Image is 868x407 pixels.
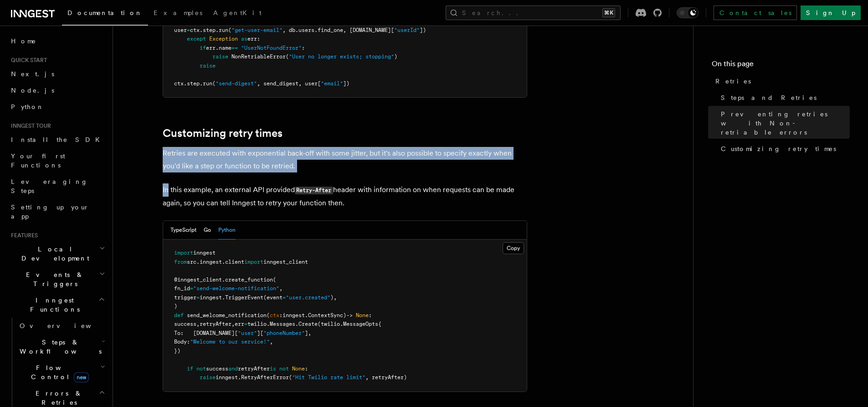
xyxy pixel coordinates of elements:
[222,277,225,283] span: .
[174,339,190,345] span: Body:
[295,187,333,194] code: Retry-After
[7,292,107,318] button: Inngest Functions
[200,321,231,327] span: retryAfter
[196,294,200,301] span: =
[216,374,238,381] span: inngest
[241,45,302,51] span: "UserNotFoundError"
[225,294,263,301] span: TriggerEvent
[193,285,279,292] span: "send-welcome-notification"
[228,365,238,372] span: and
[200,45,206,51] span: if
[318,321,381,327] span: (twilio.MessageOpts{
[7,99,107,115] a: Python
[11,178,88,194] span: Leveraging Steps
[602,8,615,17] kbd: ⌘K
[16,338,102,356] span: Steps & Workflows
[7,270,99,288] span: Events & Triggers
[321,80,343,87] span: "email"
[62,3,148,26] a: Documentation
[187,36,206,42] span: except
[721,144,836,153] span: Customizing retry times
[222,259,225,265] span: .
[717,106,850,141] a: Preventing retries with Non-retriable errors
[282,294,286,301] span: =
[203,27,216,33] span: step
[677,7,699,18] button: Toggle dark mode
[279,312,282,318] span: :
[174,303,177,309] span: )
[503,242,524,254] button: Copy
[231,45,238,51] span: ==
[187,80,200,87] span: step
[216,27,219,33] span: .
[721,93,817,102] span: Steps and Retries
[7,148,107,173] a: Your first Functions
[16,334,107,360] button: Steps & Workflows
[712,58,850,73] h4: On this page
[289,374,292,381] span: (
[20,322,113,329] span: Overview
[394,53,397,60] span: )
[305,365,308,372] span: :
[257,36,260,42] span: :
[16,318,107,334] a: Overview
[298,321,318,327] span: Create
[193,250,216,256] span: inngest
[295,321,298,327] span: .
[174,259,187,265] span: from
[174,294,196,301] span: trigger
[235,321,244,327] span: err
[343,80,349,87] span: ])
[184,80,187,87] span: .
[11,70,54,78] span: Next.js
[257,330,263,336] span: ][
[196,259,200,265] span: .
[286,294,330,301] span: "user.created"
[163,127,282,140] a: Customizing retry times
[212,53,228,60] span: raise
[801,5,861,20] a: Sign Up
[225,259,244,265] span: client
[174,285,190,292] span: fn_id
[16,360,107,385] button: Flow Controlnew
[200,63,216,69] span: raise
[7,131,107,148] a: Install the SDK
[238,365,270,372] span: retryAfter
[11,103,44,110] span: Python
[174,312,184,318] span: def
[190,339,270,345] span: "Welcome to our service!"
[7,266,107,292] button: Events & Triggers
[7,33,107,49] a: Home
[196,365,206,372] span: not
[218,221,236,240] button: Python
[174,330,238,336] span: To: [DOMAIN_NAME][
[204,221,211,240] button: Go
[200,80,203,87] span: .
[187,312,267,318] span: send_welcome_notification
[289,53,394,60] span: "User no longer exists; stopping"
[216,80,257,87] span: "send-digest"
[270,312,279,318] span: ctx
[279,365,289,372] span: not
[11,37,36,46] span: Home
[209,36,238,42] span: Exception
[238,330,257,336] span: "user"
[273,277,276,283] span: (
[174,80,184,87] span: ctx
[200,294,225,301] span: inngest.
[292,374,365,381] span: "Hit Twilio rate limit"
[356,312,369,318] span: None
[330,294,337,301] span: ),
[257,80,321,87] span: , send_digest, user[
[200,374,216,381] span: raise
[420,27,426,33] span: ])
[216,45,219,51] span: .
[206,45,216,51] span: err
[212,80,216,87] span: (
[16,389,99,407] span: Errors & Retries
[715,77,751,86] span: Retries
[174,321,196,327] span: success
[174,348,180,354] span: })
[247,36,257,42] span: err
[7,82,107,99] a: Node.js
